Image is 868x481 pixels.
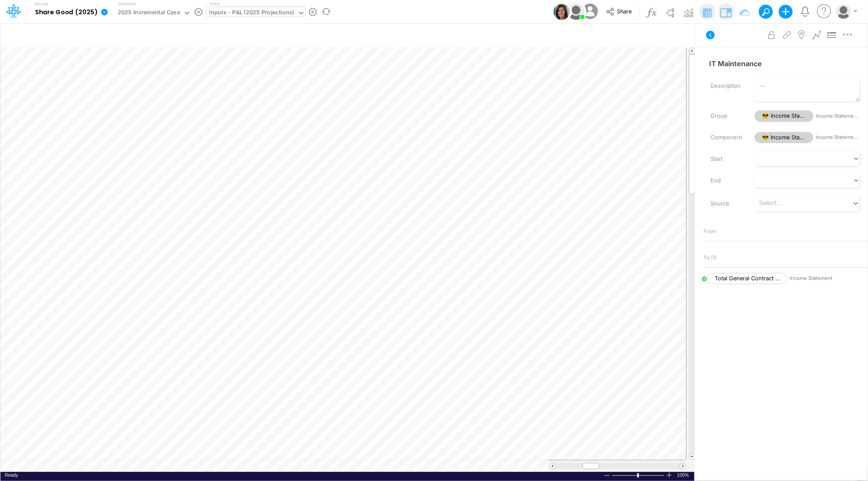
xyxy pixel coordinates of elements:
span: From [703,228,716,235]
label: Source [704,196,748,211]
label: Component [704,130,748,145]
span: 100% [677,472,690,478]
img: User Image Icon [568,3,584,20]
div: Zoom level [677,472,690,478]
label: Start [704,152,748,167]
button: Share [602,5,638,19]
div: In Ready mode [5,472,18,478]
input: Type a title here [8,27,506,45]
div: Zoom In [666,472,673,478]
span: Total General Contract Labor [707,273,787,285]
label: End [704,173,748,188]
div: Select... [759,199,782,208]
iframe: FastComments [703,303,868,423]
img: User Image Icon [553,3,570,20]
div: 2025 Incremental Case [118,8,180,18]
span: Share [617,8,632,14]
a: Notifications [800,6,810,16]
input: — Node name — [703,55,860,72]
div: Zoom [637,473,639,478]
div: Inputs - P&L (2025 Projections) [209,8,294,18]
div: Zoom [612,472,666,478]
span: Ready [5,472,18,478]
label: Group [704,109,748,123]
span: To (1) [703,254,716,262]
span: Income Statements [816,112,860,120]
label: Model [35,2,48,7]
label: View [210,0,219,7]
span: 😎 Income Statement [755,110,813,122]
b: Share Good (2025) [35,9,97,16]
div: Zoom Out [603,472,610,479]
span: 😎 Income Statement [755,132,813,144]
label: Scenario [118,0,136,7]
img: User Image Icon [580,2,600,21]
label: Description [704,79,748,93]
span: Income Statements [816,134,860,141]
